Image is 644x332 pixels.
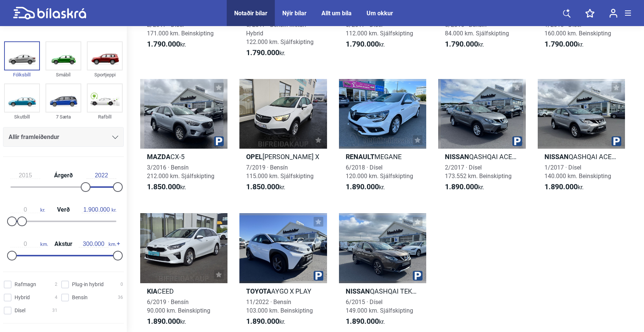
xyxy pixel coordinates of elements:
span: kr. [445,183,484,192]
span: kr. [544,40,584,49]
span: Hybrid [15,294,30,301]
b: Nissan [544,153,569,161]
span: Árgerð [52,173,75,178]
a: NissanQASHQAI ACENTA1/2017 · Dísel140.000 km. Beinskipting1.890.000kr. [538,79,625,199]
img: parking.png [512,136,522,146]
span: 1/2017 · Dísel 140.000 km. Beinskipting [544,164,611,180]
span: Plug-in hybrid [72,281,104,288]
b: 1.890.000 [147,317,180,326]
span: kr. [246,317,285,326]
span: Allir framleiðendur [9,132,59,142]
span: 5/2016 · Bensín 84.000 km. Sjálfskipting [445,21,509,37]
a: RenaultMEGANE6/2018 · Dísel120.000 km. Sjálfskipting1.890.000kr. [339,79,426,199]
b: Mazda [147,153,170,161]
span: kr. [10,206,45,213]
b: 1.850.000 [147,182,180,191]
span: 36 [118,294,123,301]
b: 1.790.000 [544,39,578,48]
span: kr. [147,183,186,192]
b: 1.790.000 [246,48,279,57]
span: Akstur [53,241,74,247]
a: Allt um bíla [321,10,352,17]
span: kr. [544,183,584,192]
img: parking.png [612,136,621,146]
img: user-login.svg [609,9,618,18]
span: kr. [346,317,385,326]
span: 11/2022 · Bensín 103.000 km. Beinskipting [246,298,313,314]
span: kr. [346,183,385,192]
b: 1.790.000 [346,39,379,48]
div: Skutbíll [4,113,40,121]
a: Nýir bílar [282,10,307,17]
span: 1/2018 · Dísel 160.000 km. Beinskipting [544,21,611,37]
b: 1.850.000 [246,182,279,191]
span: kr. [147,40,186,49]
b: 1.890.000 [346,182,379,191]
h2: [PERSON_NAME] X [239,152,327,161]
span: kr. [246,183,285,192]
span: kr. [346,40,385,49]
img: parking.png [214,136,224,146]
h2: CX-5 [140,152,227,161]
span: 31 [52,307,57,314]
span: 5/2017 · Dísel 112.000 km. Sjálfskipting [346,21,413,37]
h2: AYGO X PLAY [239,287,327,295]
div: Rafbíll [87,113,123,121]
div: Fólksbíll [4,70,40,79]
span: Dísel [15,307,25,314]
span: 6/2017 · Bensín Metan Hybrid 122.000 km. Sjálfskipting [246,21,314,45]
span: 3/2016 · Bensín 212.000 km. Sjálfskipting [147,164,214,180]
span: Bensín [72,294,88,301]
span: 2/2017 · Dísel 173.552 km. Beinskipting [445,164,512,180]
b: 1.890.000 [246,317,279,326]
b: 1.790.000 [147,39,180,48]
b: Renault [346,153,374,161]
b: 1.890.000 [346,317,379,326]
b: Nissan [346,287,370,295]
b: Opel [246,153,263,161]
span: Verð [55,207,72,213]
a: Notaðir bílar [234,10,267,17]
a: MazdaCX-53/2016 · Bensín212.000 km. Sjálfskipting1.850.000kr. [140,79,227,199]
span: kr. [445,40,484,49]
span: km. [10,241,48,247]
h2: QASHQAI ACENTA [538,152,625,161]
span: Rafmagn [15,281,36,288]
b: Toyota [246,287,271,295]
h2: QASHQAI ACENTA [438,152,525,161]
b: 1.890.000 [544,182,578,191]
b: 1.890.000 [445,182,478,191]
b: Nissan [445,153,469,161]
span: 6/2019 · Bensín 90.000 km. Beinskipting [147,298,210,314]
span: kr. [147,317,186,326]
div: 7 Sæta [45,113,81,121]
span: 2 [55,281,57,288]
span: 4 [55,294,57,301]
span: km. [79,241,116,247]
a: Um okkur [367,10,393,17]
span: 2/2017 · Dísel 171.000 km. Beinskipting [147,21,214,37]
span: kr. [82,206,116,213]
b: Kia [147,287,157,295]
span: 0 [120,281,123,288]
h2: CEED [140,287,227,295]
b: 1.790.000 [445,39,478,48]
div: Smábíl [45,70,81,79]
a: NissanQASHQAI ACENTA2/2017 · Dísel173.552 km. Beinskipting1.890.000kr. [438,79,525,199]
span: 6/2018 · Dísel 120.000 km. Sjálfskipting [346,164,413,180]
a: Opel[PERSON_NAME] X7/2019 · Bensín115.000 km. Sjálfskipting1.850.000kr. [239,79,327,199]
span: 6/2015 · Dísel 149.000 km. Sjálfskipting [346,298,413,314]
h2: QASHQAI TEKNA [339,287,426,295]
span: kr. [246,48,285,57]
div: Sportjeppi [87,70,123,79]
img: parking.png [413,271,422,281]
span: 7/2019 · Bensín 115.000 km. Sjálfskipting [246,164,314,180]
img: parking.png [314,271,323,281]
h2: MEGANE [339,152,426,161]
